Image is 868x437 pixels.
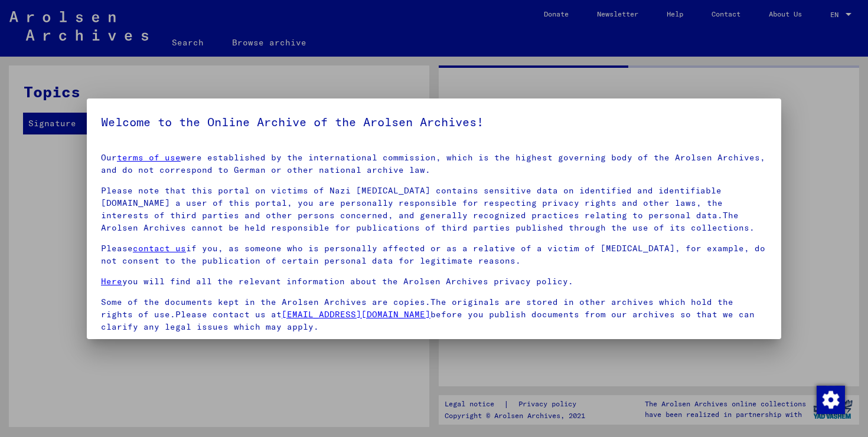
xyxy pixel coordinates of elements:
[817,386,845,414] img: Change consent
[101,275,767,288] p: you will find all the relevant information about the Arolsen Archives privacy policy.
[101,113,767,132] h5: Welcome to the Online Archive of the Arolsen Archives!
[133,243,186,254] a: contact us
[282,309,430,320] a: [EMAIL_ADDRESS][DOMAIN_NAME]
[101,185,767,234] p: Please note that this portal on victims of Nazi [MEDICAL_DATA] contains sensitive data on identif...
[101,242,767,267] p: Please if you, as someone who is personally affected or as a relative of a victim of [MEDICAL_DAT...
[117,152,181,163] a: terms of use
[101,152,767,176] p: Our were established by the international commission, which is the highest governing body of the ...
[101,296,767,333] p: Some of the documents kept in the Arolsen Archives are copies.The originals are stored in other a...
[101,276,122,287] a: Here
[816,385,844,413] div: Change consent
